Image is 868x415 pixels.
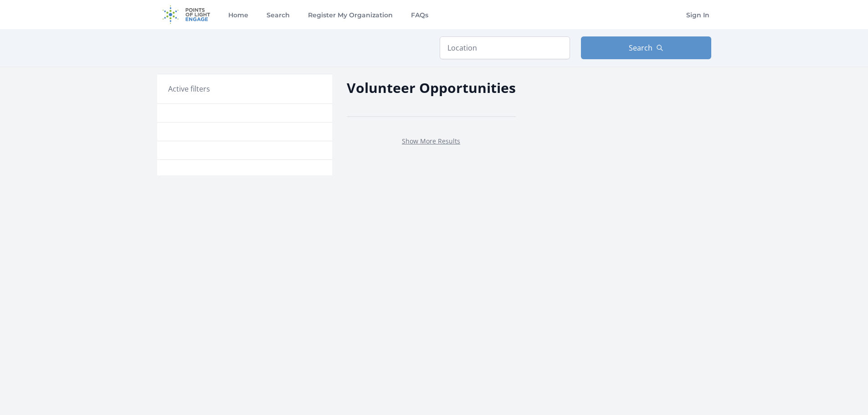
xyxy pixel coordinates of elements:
[440,36,570,59] input: Location
[347,77,516,98] h2: Volunteer Opportunities
[629,42,652,53] span: Search
[168,83,210,94] h3: Active filters
[581,36,711,59] button: Search
[402,137,460,145] a: Show More Results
